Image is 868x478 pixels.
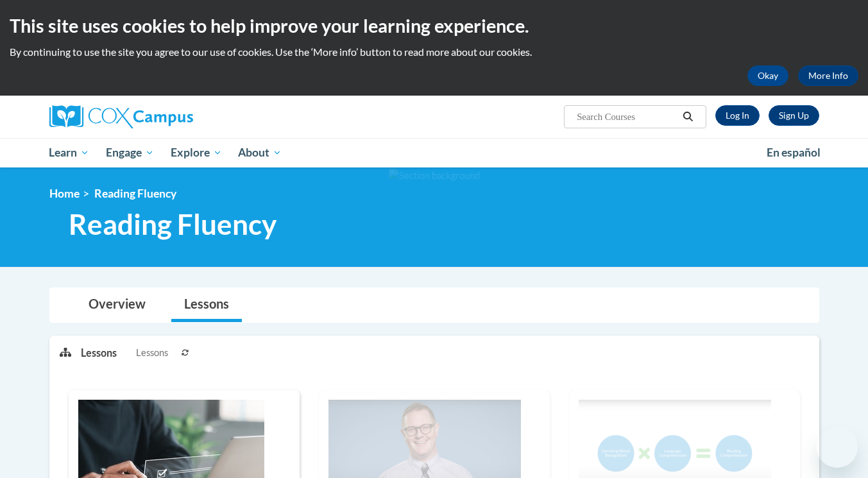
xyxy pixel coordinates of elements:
[162,138,230,167] a: Explore
[69,207,277,241] span: Reading Fluency
[30,138,838,167] div: Main menu
[678,109,697,124] button: Search
[98,138,162,167] a: Engage
[238,145,282,160] span: About
[747,65,788,86] button: Okay
[81,346,117,360] p: Lessons
[49,187,80,200] a: Home
[769,105,819,126] a: Register
[758,139,829,166] a: En español
[49,105,193,128] img: Cox Campus
[798,65,858,86] a: More Info
[136,346,168,360] span: Lessons
[41,138,98,167] a: Learn
[76,288,158,322] a: Overview
[575,109,678,124] input: Search Courses
[171,288,242,322] a: Lessons
[715,105,760,126] a: Log In
[10,45,858,59] p: By continuing to use the site you agree to our use of cookies. Use the ‘More info’ button to read...
[230,138,290,167] a: About
[94,187,176,200] span: Reading Fluency
[106,145,154,160] span: Engage
[49,145,89,160] span: Learn
[389,169,480,183] img: Section background
[10,13,858,38] h2: This site uses cookies to help improve your learning experience.
[817,427,858,468] iframe: Button to launch messaging window
[767,146,821,159] span: En español
[49,105,293,128] a: Cox Campus
[171,145,222,160] span: Explore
